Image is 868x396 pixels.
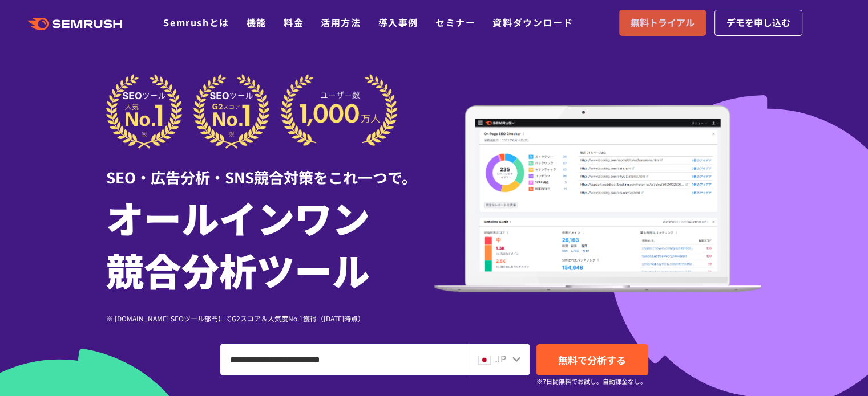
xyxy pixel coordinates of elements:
a: 機能 [247,15,267,29]
small: ※7日間無料でお試し。自動課金なし。 [536,376,647,387]
span: デモを申し込む [726,15,790,30]
a: 料金 [284,15,304,29]
a: 導入事例 [378,15,418,29]
span: 無料トライアル [631,15,695,30]
a: 無料トライアル [619,10,706,36]
a: 活用方法 [321,15,361,29]
div: SEO・広告分析・SNS競合対策をこれ一つで。 [106,149,434,188]
a: 無料で分析する [536,344,648,375]
a: セミナー [435,15,475,29]
a: 資料ダウンロード [492,15,573,29]
div: ※ [DOMAIN_NAME] SEOツール部門にてG2スコア＆人気度No.1獲得（[DATE]時点） [106,313,434,324]
span: JP [495,352,506,365]
span: 無料で分析する [558,353,626,367]
a: Semrushとは [163,15,229,29]
h1: オールインワン 競合分析ツール [106,191,434,296]
a: デモを申し込む [714,10,802,36]
input: ドメイン、キーワードまたはURLを入力してください [221,344,468,375]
